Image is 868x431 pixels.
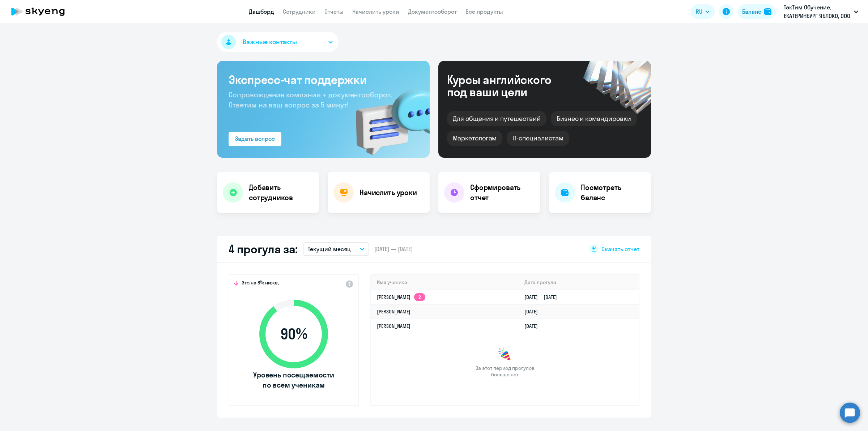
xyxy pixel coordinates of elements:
[498,347,512,362] img: congrats
[229,72,418,87] h3: Экспресс-чат поддержки
[780,3,862,20] button: ТэкТим Обучение, ЕКАТЕРИНБУРГ ЯБЛОКО, ООО
[524,308,544,315] a: [DATE]
[324,8,344,15] a: Отчеты
[371,275,519,290] th: Имя ученика
[235,134,275,143] div: Задать вопрос
[283,8,316,15] a: Сотрудники
[377,308,410,315] a: [PERSON_NAME]
[507,131,569,146] div: IT-специалистам
[229,132,281,146] button: Задать вопрос
[359,187,417,198] h4: Начислить уроки
[524,323,544,329] a: [DATE]
[784,3,851,20] p: ТэкТим Обучение, ЕКАТЕРИНБУРГ ЯБЛОКО, ООО
[470,182,535,203] h4: Сформировать отчет
[447,73,571,98] div: Курсы английского под ваши цели
[377,294,425,300] a: [PERSON_NAME]2
[252,325,335,343] span: 90 %
[738,4,776,19] button: Балансbalance
[352,8,399,15] a: Начислить уроки
[374,245,413,253] span: [DATE] — [DATE]
[249,8,274,15] a: Дашборд
[742,7,761,16] div: Баланс
[696,7,702,16] span: RU
[447,131,502,146] div: Маркетологам
[408,8,457,15] a: Документооборот
[465,8,503,15] a: Все продукты
[524,294,563,300] a: [DATE][DATE]
[447,111,546,126] div: Для общения и путешествий
[249,182,313,203] h4: Добавить сотрудников
[229,242,298,256] h2: 4 прогула за:
[764,8,771,15] img: balance
[377,323,410,329] a: [PERSON_NAME]
[601,245,639,253] span: Скачать отчет
[252,370,335,390] span: Уровень посещаемости по всем ученикам
[414,293,425,301] app-skyeng-badge: 2
[308,245,351,253] p: Текущий месяц
[691,4,715,19] button: RU
[303,242,369,256] button: Текущий месяц
[551,111,637,126] div: Бизнес и командировки
[475,365,535,378] span: За этот период прогулов больше нет
[229,90,392,109] span: Сопровождение компании + документооборот. Ответим на ваш вопрос за 5 минут!
[345,76,430,158] img: bg-img
[581,182,645,203] h4: Посмотреть баланс
[217,32,339,52] button: Важные контакты
[242,279,279,288] span: Это на 8% ниже,
[243,37,297,47] span: Важные контакты
[519,275,639,290] th: Дата прогула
